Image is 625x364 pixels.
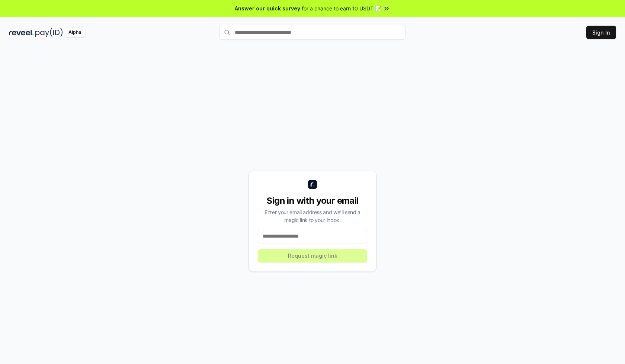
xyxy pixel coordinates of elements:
[302,4,381,12] span: for a chance to earn 10 USDT 📝
[586,26,616,39] button: Sign In
[308,180,317,189] img: logo_small
[35,28,63,37] img: pay_id
[9,28,34,37] img: reveel_dark
[258,195,367,207] div: Sign in with your email
[64,28,85,37] div: Alpha
[235,4,300,12] span: Answer our quick survey
[258,208,367,224] div: Enter your email address and we’ll send a magic link to your inbox.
